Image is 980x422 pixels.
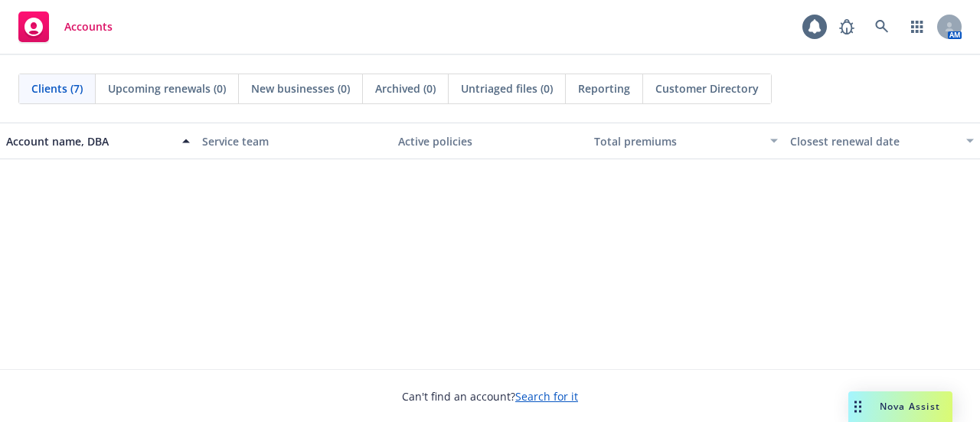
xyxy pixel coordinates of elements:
button: Total premiums [588,123,784,159]
div: Closest renewal date [790,133,957,149]
div: Service team [202,133,386,149]
a: Switch app [902,11,933,42]
span: Untriaged files (0) [461,80,553,97]
span: Clients (7) [31,80,83,97]
span: Archived (0) [375,80,436,97]
button: Active policies [392,123,588,159]
span: Nova Assist [880,400,940,413]
span: Accounts [64,21,113,33]
div: Drag to move [848,391,867,422]
span: Upcoming renewals (0) [108,80,226,97]
a: Search for it [515,389,578,404]
div: Active policies [398,133,582,149]
button: Nova Assist [848,391,952,422]
a: Search [867,11,897,42]
span: Customer Directory [655,80,759,97]
div: Account name, DBA [6,133,173,149]
button: Service team [196,123,392,159]
span: Can't find an account? [402,388,578,404]
button: Closest renewal date [784,123,980,159]
a: Report a Bug [831,11,862,42]
div: Total premiums [594,133,761,149]
span: New businesses (0) [251,80,350,97]
a: Accounts [12,5,119,48]
span: Reporting [578,80,630,97]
